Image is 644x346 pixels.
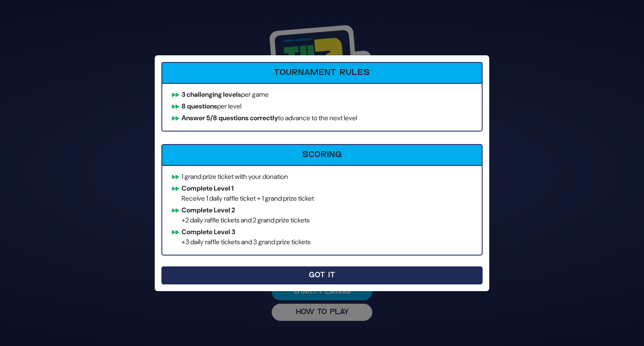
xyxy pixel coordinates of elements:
[182,90,241,99] b: 3 challenging levels
[168,227,476,247] li: +3 daily raffle tickets and 3 grand prize tickets
[168,205,476,225] li: +2 daily raffle tickets and 2 grand prize tickets
[182,102,217,111] b: 8 questions
[168,101,476,111] li: per level
[182,184,234,193] b: Complete Level 1
[182,114,278,122] b: Answer 5/8 questions correctly
[168,113,476,123] li: to advance to the next level
[168,90,476,100] li: per game
[182,206,235,214] b: Complete Level 2
[168,172,476,182] li: 1 grand prize ticket with your donation
[182,227,235,236] b: Complete Level 3
[167,68,477,78] h6: Tournament Rules
[168,183,476,204] li: Receive 1 daily raffle ticket + 1 grand prize ticket
[167,150,477,160] h6: Scoring
[161,266,483,284] button: Got It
